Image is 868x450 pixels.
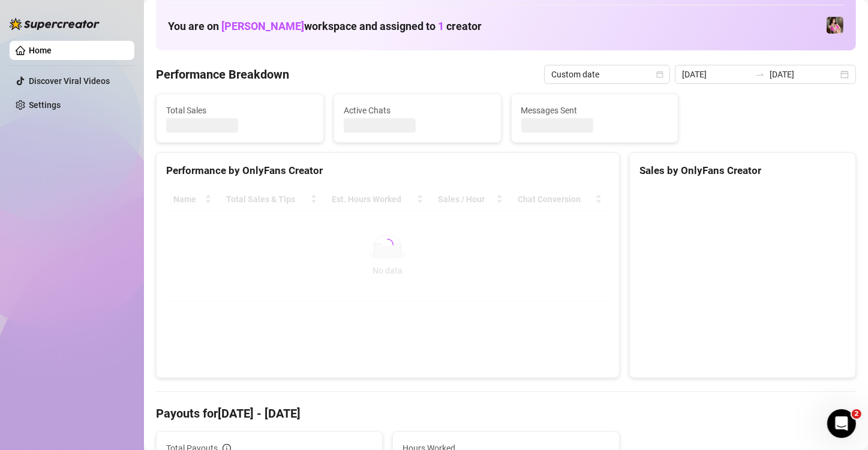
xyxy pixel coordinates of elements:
[156,405,856,422] h4: Payouts for [DATE] - [DATE]
[770,68,838,81] input: End date
[166,163,609,179] div: Performance by OnlyFans Creator
[29,76,110,86] a: Discover Viral Videos
[755,70,765,79] span: to
[521,104,669,117] span: Messages Sent
[10,18,100,30] img: logo-BBDzfeDw.svg
[344,104,491,117] span: Active Chats
[166,104,314,117] span: Total Sales
[438,20,444,32] span: 1
[852,409,861,419] span: 2
[755,70,765,79] span: swap-right
[682,68,750,81] input: Start date
[382,239,394,251] span: loading
[29,100,61,110] a: Settings
[827,409,856,438] iframe: Intercom live chat
[656,71,663,78] span: calendar
[156,66,289,83] h4: Performance Breakdown
[551,65,663,83] span: Custom date
[639,163,846,179] div: Sales by OnlyFans Creator
[29,46,52,55] a: Home
[168,20,482,33] h1: You are on workspace and assigned to creator
[221,20,304,32] span: [PERSON_NAME]
[827,17,843,34] img: Nanner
